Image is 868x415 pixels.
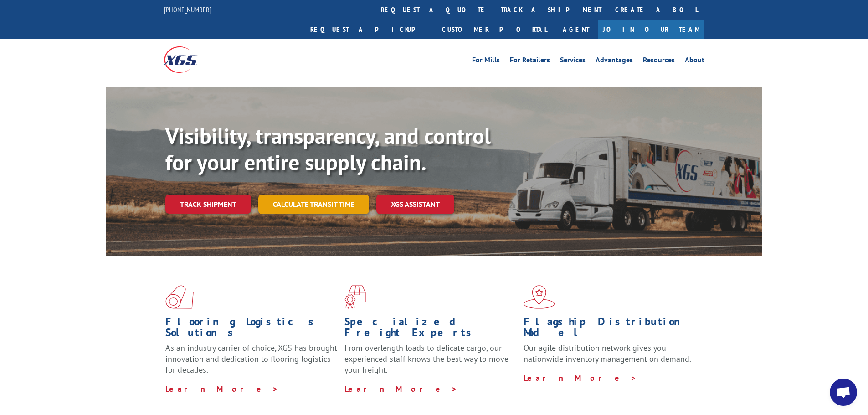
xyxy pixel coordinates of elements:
h1: Flagship Distribution Model [524,316,696,343]
a: XGS ASSISTANT [376,195,454,214]
a: Request a pickup [303,20,435,39]
a: Join Our Team [598,20,704,39]
img: xgs-icon-total-supply-chain-intelligence-red [165,285,194,309]
a: Customer Portal [435,20,554,39]
a: Learn More > [524,373,637,383]
a: [PHONE_NUMBER] [164,5,211,14]
a: Calculate transit time [258,195,369,214]
h1: Flooring Logistics Solutions [165,316,338,343]
a: For Mills [472,56,500,67]
a: Learn More > [344,384,458,394]
a: Resources [643,56,675,67]
a: For Retailers [510,56,550,67]
p: From overlength loads to delicate cargo, our experienced staff knows the best way to move your fr... [344,343,517,383]
img: xgs-icon-flagship-distribution-model-red [524,285,555,309]
a: Advantages [596,56,633,67]
a: Track shipment [165,195,251,214]
span: As an industry carrier of choice, XGS has brought innovation and dedication to flooring logistics... [165,343,337,375]
h1: Specialized Freight Experts [344,316,517,343]
span: Our agile distribution network gives you nationwide inventory management on demand. [524,343,691,364]
img: xgs-icon-focused-on-flooring-red [344,285,366,309]
a: Agent [554,20,598,39]
b: Visibility, transparency, and control for your entire supply chain. [165,122,491,176]
a: About [685,56,704,67]
a: Learn More > [165,384,279,394]
a: Services [560,56,586,67]
div: Open chat [830,379,857,406]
